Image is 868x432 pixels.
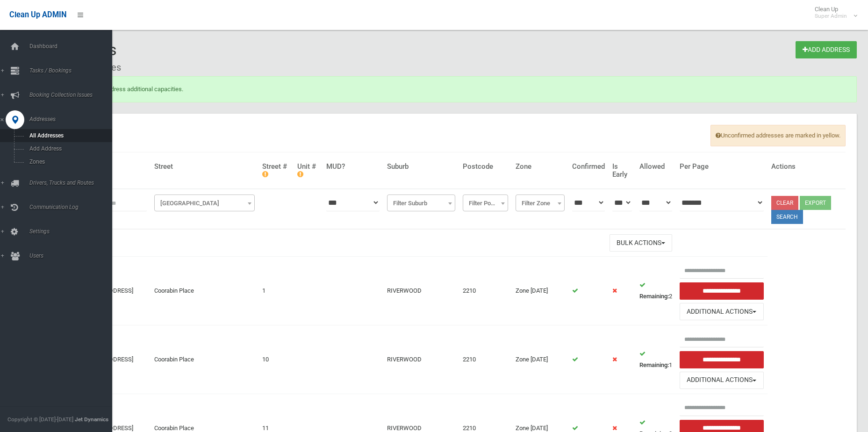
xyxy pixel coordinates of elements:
[680,372,764,389] button: Additional Actions
[27,67,119,74] span: Tasks / Bookings
[389,197,453,210] span: Filter Suburb
[610,234,672,252] button: Bulk Actions
[387,194,455,211] span: Filter Suburb
[9,10,66,19] span: Clean Up ADMIN
[262,163,290,178] h4: Street #
[27,116,119,122] span: Addresses
[27,92,119,98] span: Booking Collection Issues
[27,43,119,50] span: Dashboard
[154,163,255,171] h4: Street
[636,325,676,394] td: 1
[518,197,562,210] span: Filter Zone
[383,257,459,325] td: RIVERWOOD
[463,163,508,171] h4: Postcode
[151,325,258,394] td: Coorabin Place
[41,76,857,102] div: Successfully update address additional capacities.
[810,6,856,20] span: Clean Up
[7,416,73,423] span: Copyright © [DATE]-[DATE]
[459,325,512,394] td: 2210
[79,163,147,171] h4: Address
[27,252,119,259] span: Users
[771,210,803,224] button: Search
[383,325,459,394] td: RIVERWOOD
[771,196,798,210] a: Clear
[612,163,632,178] h4: Is Early
[154,194,255,211] span: Filter Street
[710,125,846,146] span: Unconfirmed addresses are marked in yellow.
[636,257,676,325] td: 2
[800,196,831,210] button: Export
[258,257,294,325] td: 1
[512,325,568,394] td: Zone [DATE]
[459,257,512,325] td: 2210
[680,303,764,320] button: Additional Actions
[27,204,119,210] span: Communication Log
[516,194,565,211] span: Filter Zone
[297,163,319,178] h4: Unit #
[639,163,672,171] h4: Allowed
[680,163,764,171] h4: Per Page
[512,257,568,325] td: Zone [DATE]
[27,228,119,235] span: Settings
[151,257,258,325] td: Coorabin Place
[572,163,605,171] h4: Confirmed
[465,197,506,210] span: Filter Postcode
[639,361,669,368] strong: Remaining:
[463,194,508,211] span: Filter Postcode
[27,145,111,152] span: Add Address
[27,132,111,139] span: All Addresses
[326,163,380,171] h4: MUD?
[516,163,565,171] h4: Zone
[815,13,847,20] small: Super Admin
[771,163,842,171] h4: Actions
[27,180,119,186] span: Drivers, Trucks and Routes
[75,416,108,423] strong: Jet Dynamics
[796,41,857,58] a: Add Address
[157,197,252,210] span: Filter Street
[639,293,669,300] strong: Remaining:
[387,163,455,171] h4: Suburb
[258,325,294,394] td: 10
[27,158,111,165] span: Zones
